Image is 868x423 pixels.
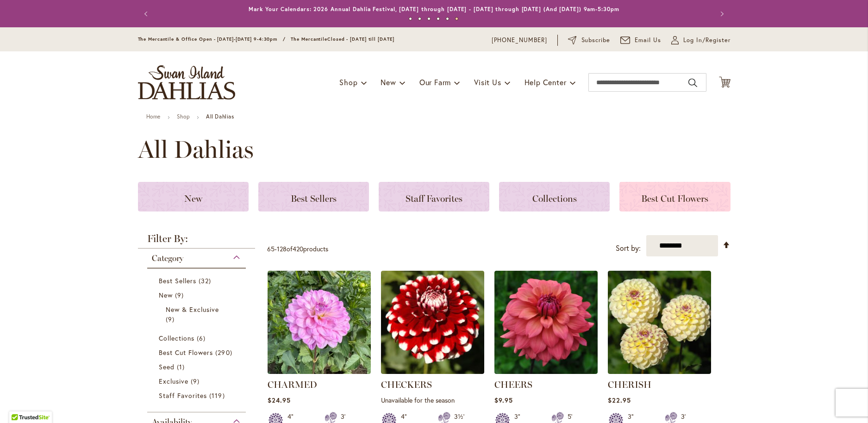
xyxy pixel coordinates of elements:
[166,314,177,324] span: 9
[608,367,711,376] a: CHERISH
[166,305,219,314] span: New & Exclusive
[619,182,730,211] a: Best Cut Flowers
[175,290,186,300] span: 9
[177,362,187,372] span: 1
[138,182,249,211] a: New
[159,362,237,372] a: Seed
[258,182,369,211] a: Best Sellers
[620,36,661,45] a: Email Us
[249,6,619,12] a: Mark Your Calendars: 2026 Annual Dahlia Festival, [DATE] through [DATE] - [DATE] through [DATE] (...
[427,17,431,20] button: 3 of 6
[339,77,357,87] span: Shop
[7,390,33,416] iframe: Launch Accessibility Center
[159,291,173,299] span: New
[492,36,548,45] a: [PHONE_NUMBER]
[159,391,237,400] a: Staff Favorites
[608,271,711,374] img: CHERISH
[159,334,195,342] span: Collections
[525,77,567,87] span: Help Center
[327,36,394,42] span: Closed - [DATE] till [DATE]
[138,5,156,23] button: Previous
[184,193,202,204] span: New
[159,348,213,357] span: Best Cut Flowers
[268,379,317,390] a: CHARMED
[159,376,237,386] a: Exclusive
[206,113,234,120] strong: All Dahlias
[197,333,208,343] span: 6
[268,271,371,374] img: CHARMED
[608,396,631,404] span: $22.95
[159,377,188,386] span: Exclusive
[209,391,227,400] span: 119
[199,276,213,286] span: 32
[146,113,161,120] a: Home
[138,136,254,163] span: All Dahlias
[381,271,484,374] img: CHECKERS
[191,376,202,386] span: 9
[138,36,328,42] span: The Mercantile & Office Open - [DATE]-[DATE] 9-4:30pm / The Mercantile
[494,367,598,376] a: CHEERS
[409,17,412,20] button: 1 of 6
[166,305,230,324] a: New &amp; Exclusive
[494,396,513,404] span: $9.95
[419,77,451,87] span: Our Farm
[268,367,371,376] a: CHARMED
[494,379,532,390] a: CHEERS
[215,348,234,357] span: 290
[277,244,287,253] span: 128
[159,391,207,400] span: Staff Favorites
[152,253,183,263] span: Category
[159,348,237,357] a: Best Cut Flowers
[494,271,598,374] img: CHEERS
[138,65,235,100] a: store logo
[641,193,708,204] span: Best Cut Flowers
[474,77,501,87] span: Visit Us
[455,17,458,20] button: 6 of 6
[381,367,484,376] a: CHECKERS
[381,379,432,390] a: CHECKERS
[581,36,611,45] span: Subscribe
[568,36,610,45] a: Subscribe
[267,244,275,253] span: 65
[608,379,651,390] a: CHERISH
[532,193,577,204] span: Collections
[159,362,175,371] span: Seed
[683,36,731,45] span: Log In/Register
[418,17,421,20] button: 2 of 6
[671,36,731,45] a: Log In/Register
[291,193,337,204] span: Best Sellers
[437,17,440,20] button: 4 of 6
[616,240,641,257] label: Sort by:
[379,182,489,211] a: Staff Favorites
[293,244,303,253] span: 420
[381,396,484,404] p: Unavailable for the season
[177,113,190,120] a: Shop
[159,276,237,286] a: Best Sellers
[381,77,396,87] span: New
[159,333,237,343] a: Collections
[406,193,462,204] span: Staff Favorites
[159,290,237,300] a: New
[446,17,449,20] button: 5 of 6
[138,234,256,249] strong: Filter By:
[268,396,291,404] span: $24.95
[635,36,661,45] span: Email Us
[499,182,610,211] a: Collections
[159,276,197,285] span: Best Sellers
[712,5,731,23] button: Next
[267,242,328,256] p: - of products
